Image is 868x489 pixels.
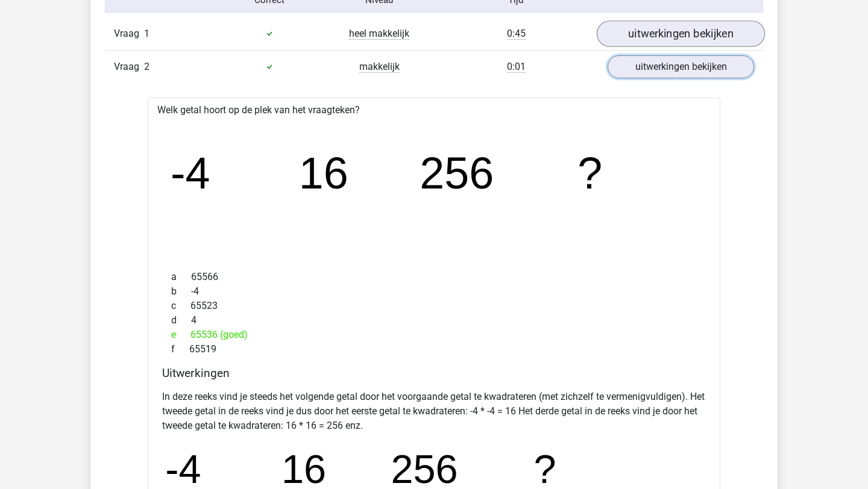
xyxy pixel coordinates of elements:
div: 65536 (goed) [162,328,706,342]
tspan: ? [579,148,603,198]
span: b [171,284,191,299]
div: 4 [162,313,706,328]
span: 0:01 [507,61,526,73]
tspan: 256 [420,148,494,198]
a: uitwerkingen bekijken [597,20,765,47]
span: a [171,270,191,284]
div: 65519 [162,342,706,357]
tspan: -4 [171,148,210,198]
span: Vraag [114,60,144,74]
tspan: 16 [299,148,348,198]
span: heel makkelijk [349,28,409,40]
span: 2 [144,61,149,72]
a: uitwerkingen bekijken [608,55,754,78]
p: In deze reeks vind je steeds het volgende getal door het voorgaande getal te kwadrateren (met zic... [162,390,706,433]
span: makkelijk [359,61,400,73]
span: 0:45 [507,28,526,40]
div: 65566 [162,270,706,284]
span: d [171,313,191,328]
div: -4 [162,284,706,299]
span: e [171,328,190,342]
h4: Uitwerkingen [162,366,706,380]
span: c [171,299,190,313]
span: f [171,342,189,357]
div: 65523 [162,299,706,313]
span: Vraag [114,26,144,41]
span: 1 [144,28,149,39]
